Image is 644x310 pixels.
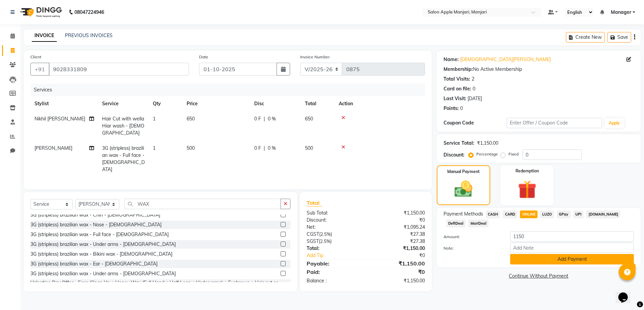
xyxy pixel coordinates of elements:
[486,210,500,218] span: CASH
[302,245,366,252] div: Total:
[302,268,366,276] div: Paid:
[30,260,158,267] div: 3G (stripless) brazilian wax - Ear - [DEMOGRAPHIC_DATA]
[302,217,366,224] div: Discount:
[320,231,331,237] span: 2.5%
[444,95,466,102] div: Last Visit:
[566,32,605,43] button: Create New
[264,145,265,152] span: |
[34,116,85,122] span: Nikhil [PERSON_NAME]
[264,115,265,122] span: |
[557,210,571,218] span: GPay
[268,115,276,122] span: 0 %
[477,140,498,147] div: ₹1,150.00
[366,268,430,276] div: ₹0
[300,54,330,60] label: Invoice Number
[32,30,57,42] a: INVOICE
[254,115,261,122] span: 0 F
[31,84,430,96] div: Services
[30,221,162,228] div: 3G (stripless) brazilian wax - Nose - [DEMOGRAPHIC_DATA]
[510,243,634,253] input: Add Note
[444,151,464,159] div: Discount:
[153,116,156,122] span: 1
[377,252,430,259] div: ₹0
[444,140,474,147] div: Service Total:
[520,210,538,218] span: ONLINE
[98,96,149,111] th: Service
[199,54,208,60] label: Date
[124,199,281,209] input: Search or Scan
[268,145,276,152] span: 0 %
[30,54,41,60] label: Client
[512,178,542,201] img: _gift.svg
[17,3,64,22] img: logo
[366,224,430,231] div: ₹1,095.24
[460,105,463,112] div: 0
[335,96,425,111] th: Action
[516,168,539,174] label: Redemption
[320,238,330,244] span: 2.5%
[302,252,376,259] a: Add Tip
[366,245,430,252] div: ₹1,150.00
[444,56,459,63] div: Name:
[305,145,313,151] span: 500
[187,116,195,122] span: 650
[444,210,483,218] span: Payment Methods
[65,32,113,38] a: PREVIOUS INVOICES
[30,270,176,277] div: 3G (stripless) brazilian wax - Under arms - [DEMOGRAPHIC_DATA]
[183,96,250,111] th: Price
[187,145,195,151] span: 500
[301,96,335,111] th: Total
[30,63,49,76] button: +91
[30,96,98,111] th: Stylist
[476,151,498,157] label: Percentage
[444,66,473,73] div: Membership:
[34,145,72,151] span: [PERSON_NAME]
[468,220,488,227] span: MariDeal
[366,217,430,224] div: ₹0
[307,199,322,206] span: Total
[49,63,189,76] input: Search by Name/Mobile/Email/Code
[507,118,602,128] input: Enter Offer / Coupon Code
[444,119,507,126] div: Coupon Code
[446,220,466,227] span: DefiDeal
[254,145,261,152] span: 0 F
[573,210,584,218] span: UPI
[307,238,319,244] span: SGST
[366,231,430,238] div: ₹27.38
[366,238,430,245] div: ₹27.38
[250,96,301,111] th: Disc
[30,212,160,219] div: 3G (stripless) brazilian wax - Chin - [DEMOGRAPHIC_DATA]
[473,85,475,92] div: 0
[460,56,551,63] a: [DEMOGRAPHIC_DATA][PERSON_NAME]
[366,209,430,217] div: ₹1,150.00
[302,277,366,284] div: Balance :
[444,105,459,112] div: Points:
[102,116,144,136] span: Hair Cut with wella Hiar wash - [DEMOGRAPHIC_DATA]
[302,231,366,238] div: ( )
[302,209,366,217] div: Sub Total:
[540,210,554,218] span: LUZO
[444,85,471,92] div: Card on file:
[611,9,631,16] span: Manager
[472,76,474,83] div: 2
[607,32,631,43] button: Save
[153,145,156,151] span: 1
[302,259,366,267] div: Payable:
[438,234,505,240] label: Amount:
[30,231,169,238] div: 3G (stripless) brazilian wax - Full face - [DEMOGRAPHIC_DATA]
[503,210,517,218] span: CARD
[302,224,366,231] div: Net:
[30,241,176,248] div: 3G (stripless) brazilian wax - Under arms - [DEMOGRAPHIC_DATA]
[444,76,470,83] div: Total Visits:
[510,231,634,242] input: Amount
[438,245,505,251] label: Note:
[438,273,639,280] a: Continue Without Payment
[447,169,480,175] label: Manual Payment
[74,3,104,22] b: 08047224946
[366,259,430,267] div: ₹1,150.00
[586,210,620,218] span: [DOMAIN_NAME]
[307,231,319,237] span: CGST
[449,179,478,199] img: _cash.svg
[616,283,637,303] iframe: chat widget
[366,277,430,284] div: ₹1,150.00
